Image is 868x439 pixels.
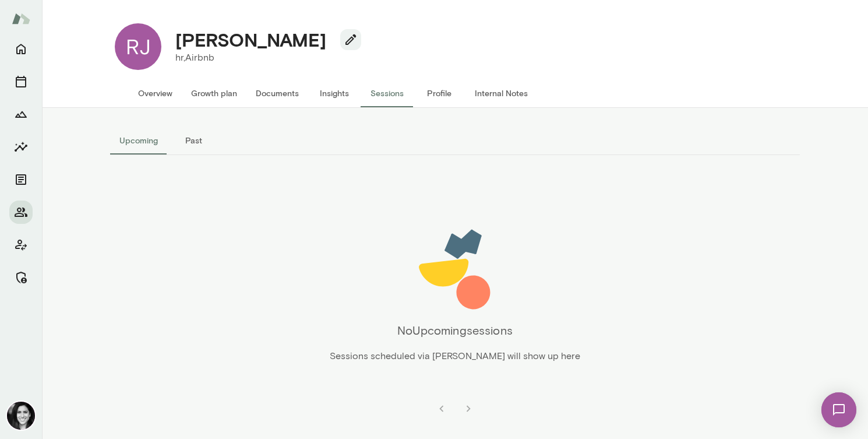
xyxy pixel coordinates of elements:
[9,135,33,159] button: Insights
[110,127,800,154] div: basic tabs example
[9,233,33,257] button: Client app
[110,388,800,420] div: pagination
[7,402,35,430] img: Jamie Albers
[175,51,352,65] p: hr, Airbnb
[308,79,361,107] button: Insights
[9,201,33,224] button: Members
[246,79,308,107] button: Documents
[397,321,513,340] h6: No Upcoming sessions
[465,79,537,107] button: Internal Notes
[182,79,246,107] button: Growth plan
[428,397,482,420] nav: pagination navigation
[361,79,413,107] button: Sessions
[12,8,30,30] img: Mento
[115,23,161,70] div: RJ
[9,70,33,93] button: Sessions
[413,79,465,107] button: Profile
[9,103,33,126] button: Growth Plan
[167,127,220,154] button: Past
[175,29,326,51] h4: [PERSON_NAME]
[9,37,33,61] button: Home
[9,266,33,289] button: Manage
[129,79,182,107] button: Overview
[110,127,167,154] button: Upcoming
[9,168,33,191] button: Documents
[330,349,580,363] p: Sessions scheduled via [PERSON_NAME] will show up here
